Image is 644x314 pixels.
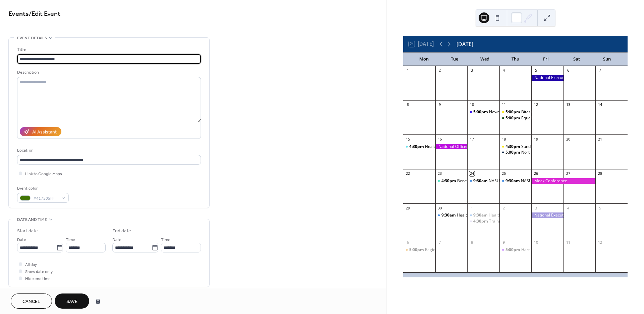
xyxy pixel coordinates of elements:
div: 5 [533,68,538,73]
div: 24 [469,171,474,176]
div: Tue [439,52,470,66]
div: 10 [469,102,474,107]
div: 25 [501,171,506,176]
span: 9:30am [441,212,457,218]
div: 5 [597,205,602,210]
span: 9:30am [505,178,521,184]
div: Health & Safety 2 Day Course - Stage 2 (Day 1) [457,212,544,218]
div: Benevolence Committee AGM [435,178,468,184]
div: 8 [469,240,474,245]
div: 26 [533,171,538,176]
div: 17 [469,136,474,142]
span: 5:00pm [409,247,425,253]
div: Mock Conference [531,178,595,184]
div: Training Commitee Meeting [467,219,499,224]
span: / Edit Event [29,7,60,21]
div: 6 [405,240,410,245]
div: Start date [17,228,38,235]
div: Hartlepool OGM [521,247,552,253]
div: 1 [405,68,410,73]
div: 30 [437,205,442,210]
div: 2 [501,205,506,210]
div: Fri [531,52,561,66]
div: North Tyneside Executive Meeting [499,150,532,155]
div: 29 [405,205,410,210]
div: 12 [597,240,602,245]
div: National Executive Meeting [531,212,563,218]
div: 9 [501,240,506,245]
span: 5:00pm [505,247,521,253]
span: Save [66,298,77,305]
div: AI Assistant [32,129,57,136]
div: End date [112,228,131,235]
div: 8 [405,102,410,107]
span: 5:00pm [473,109,489,115]
div: 20 [566,136,571,142]
div: Mon [409,52,439,66]
div: Event color [17,185,67,192]
div: 4 [501,68,506,73]
div: 21 [597,136,602,142]
div: Health, Safety & Wellbeing Committee Meeting [425,144,513,150]
div: Regional Committee Meeting [425,247,479,253]
div: 11 [501,102,506,107]
span: Cancel [22,298,40,305]
div: 6 [566,68,571,73]
div: Hartlepool OGM [499,247,532,253]
div: Newcastle Association Executive & Officers Meeting [489,109,586,115]
button: Cancel [11,293,52,309]
span: 9:30am [473,178,489,184]
span: 5:00pm [505,150,521,155]
span: #417505FF [33,195,58,202]
span: 4:30pm [409,144,425,150]
div: National Executive Meeting [531,75,563,81]
div: NASUWT Workplace Representatives 2 Day Course (Day 2) [521,178,631,184]
div: NASUWT Workplace Representatives 2 Day Course (Day 2) [499,178,532,184]
div: 7 [597,68,602,73]
div: 27 [566,171,571,176]
div: [DATE] [457,40,473,48]
span: Hide end time [25,275,51,282]
span: Link to Google Maps [25,170,62,178]
div: Training Commitee Meeting [489,219,541,224]
div: Location [17,147,200,154]
div: Equalities Committee Meeting [499,115,532,121]
div: Sunderland Association Meeting [521,144,582,150]
div: 28 [597,171,602,176]
span: Date [112,236,121,243]
div: 4 [566,205,571,210]
div: NASUWT Workplace Representatives 2 Day Course (Day 1) [467,178,499,184]
span: Show date only [25,268,53,275]
div: National Officers Meeting [435,144,468,150]
div: 3 [533,205,538,210]
span: 5:00pm [505,115,521,121]
span: Time [161,236,170,243]
span: 4:30pm [441,178,457,184]
div: 15 [405,136,410,142]
div: Newcastle Association Executive & Officers Meeting [467,109,499,115]
button: AI Assistant [20,127,61,136]
span: 5:00pm [505,109,521,115]
div: Sat [561,52,592,66]
div: 13 [566,102,571,107]
span: Time [66,236,75,243]
div: Sunderland Association Meeting [499,144,532,150]
div: Bitesize session - a fresh start [521,109,577,115]
div: Thu [500,52,531,66]
div: Wed [470,52,500,66]
div: Equalities Committee Meeting [521,115,578,121]
div: 19 [533,136,538,142]
a: Events [8,7,29,21]
span: All day [25,261,37,268]
div: 23 [437,171,442,176]
div: 2 [437,68,442,73]
div: 3 [469,68,474,73]
div: 1 [469,205,474,210]
span: 9:30am [473,212,489,218]
span: Date and time [17,216,47,223]
div: Health & Safety 2 Day Course - Stage 2 (Day 2) [489,212,576,218]
div: 22 [405,171,410,176]
div: 9 [437,102,442,107]
div: 10 [533,240,538,245]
